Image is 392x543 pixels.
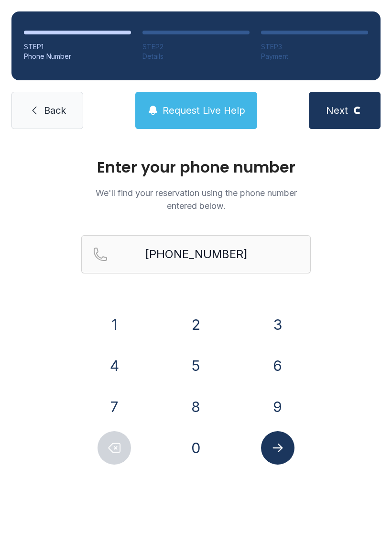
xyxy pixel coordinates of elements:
[24,52,131,61] div: Phone Number
[44,104,66,117] span: Back
[81,235,311,273] input: Reservation phone number
[98,308,131,341] button: 1
[81,186,311,212] p: We'll find your reservation using the phone number entered below.
[261,52,368,61] div: Payment
[261,431,294,465] button: Submit lookup form
[24,42,131,52] div: STEP 1
[179,431,213,465] button: 0
[142,42,250,52] div: STEP 2
[261,42,368,52] div: STEP 3
[142,52,250,61] div: Details
[261,349,294,382] button: 6
[179,390,213,424] button: 8
[326,104,348,117] span: Next
[163,104,245,117] span: Request Live Help
[98,390,131,424] button: 7
[98,431,131,465] button: Delete number
[81,160,311,175] h1: Enter your phone number
[261,390,294,424] button: 9
[261,308,294,341] button: 3
[179,308,213,341] button: 2
[98,349,131,382] button: 4
[179,349,213,382] button: 5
